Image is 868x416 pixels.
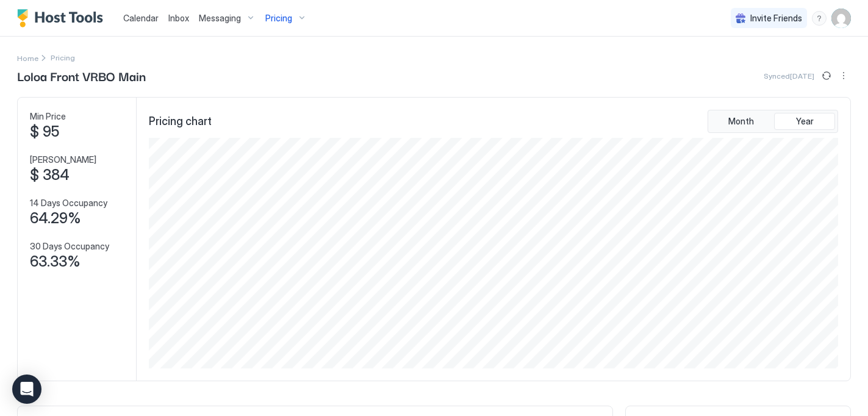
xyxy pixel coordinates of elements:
[819,68,834,83] button: Sync prices
[168,12,189,24] a: Inbox
[30,166,70,184] span: $ 384
[168,13,189,23] span: Inbox
[30,198,107,209] span: 14 Days Occupancy
[30,241,109,252] span: 30 Days Occupancy
[836,68,851,83] button: More options
[17,54,38,63] span: Home
[812,11,827,26] div: menu
[123,13,159,23] span: Calendar
[774,113,835,130] button: Year
[30,209,81,228] span: 64.29%
[831,9,851,28] div: User profile
[708,110,838,133] div: tab-group
[796,116,814,127] span: Year
[51,53,75,62] span: Breadcrumb
[750,13,802,24] span: Invite Friends
[764,71,814,81] span: Synced [DATE]
[30,111,66,122] span: Min Price
[30,123,59,141] span: $ 95
[265,13,292,24] span: Pricing
[30,154,96,165] span: [PERSON_NAME]
[199,13,241,24] span: Messaging
[728,116,754,127] span: Month
[149,115,212,129] span: Pricing chart
[711,113,772,130] button: Month
[17,66,146,85] span: Loloa Front VRBO Main
[17,9,109,27] a: Host Tools Logo
[30,253,81,271] span: 63.33%
[17,51,38,64] a: Home
[836,68,851,83] div: menu
[12,375,41,404] div: Open Intercom Messenger
[123,12,159,24] a: Calendar
[17,51,38,64] div: Breadcrumb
